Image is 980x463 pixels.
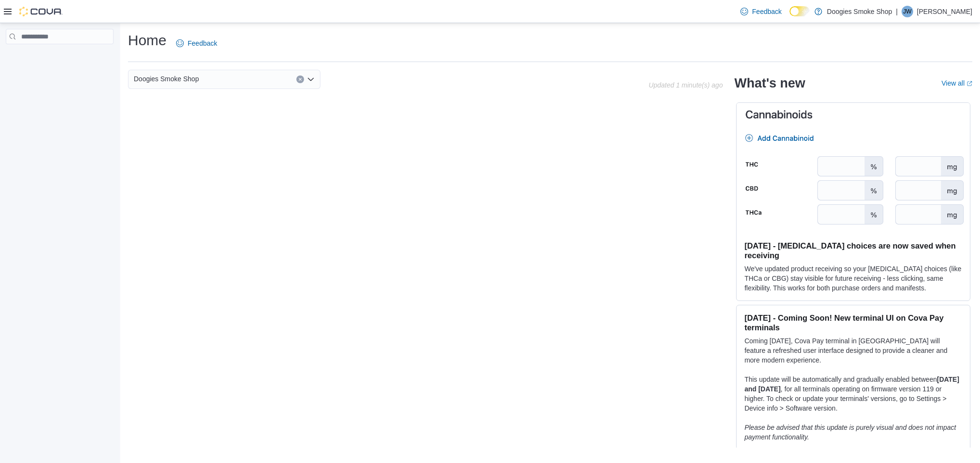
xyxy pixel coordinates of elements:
[902,6,913,17] div: Jacob White
[917,6,972,17] p: [PERSON_NAME]
[744,375,959,393] strong: [DATE] and [DATE]
[737,2,785,21] a: Feedback
[744,264,962,293] p: We've updated product receiving so your [MEDICAL_DATA] choices (like THCa or CBG) stay visible fo...
[744,375,962,413] p: This update will be automatically and gradually enabled between , for all terminals operating on ...
[896,6,898,17] p: |
[6,46,114,69] nav: Complex example
[734,75,805,91] h2: What's new
[172,34,221,53] a: Feedback
[789,6,810,16] input: Dark Mode
[307,75,315,83] button: Open list of options
[903,6,911,17] span: JW
[744,241,962,260] h3: [DATE] - [MEDICAL_DATA] choices are now saved when receiving
[296,75,304,83] button: Clear input
[19,7,63,16] img: Cova
[128,31,166,50] h1: Home
[827,6,892,17] p: Doogies Smoke Shop
[188,38,217,48] span: Feedback
[942,79,972,87] a: View allExternal link
[744,336,962,365] p: Coming [DATE], Cova Pay terminal in [GEOGRAPHIC_DATA] will feature a refreshed user interface des...
[134,73,199,85] span: Doogies Smoke Shop
[744,313,962,332] h3: [DATE] - Coming Soon! New terminal UI on Cova Pay terminals
[752,7,781,16] span: Feedback
[967,81,972,87] svg: External link
[744,424,956,441] em: Please be advised that this update is purely visual and does not impact payment functionality.
[649,81,723,89] p: Updated 1 minute(s) ago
